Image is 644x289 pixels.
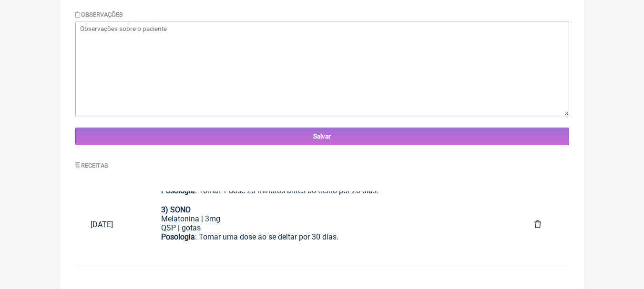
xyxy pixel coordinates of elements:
div: Melatonina | 3mg [161,214,504,223]
div: QSP | gotas [161,223,504,232]
label: Receitas [75,162,109,169]
strong: 3) SONO [161,205,191,214]
a: [DATE] [75,212,146,237]
strong: Posologia [161,186,195,195]
label: Observações [75,11,123,18]
a: 1) VITAMINA D[MEDICAL_DATA] | 10.000UIK2MK7 | 150mcgQSP | cápsula oleosaPosologia: Tomar uma dose... [146,191,519,258]
strong: Posologia [161,232,195,241]
div: : Tomar 1 dose 20 minutos antes do treino por 20 dias. ㅤ [161,186,504,205]
input: Salvar [75,128,569,145]
div: : Tomar uma dose ao se deitar por 30 dias. [161,232,504,250]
